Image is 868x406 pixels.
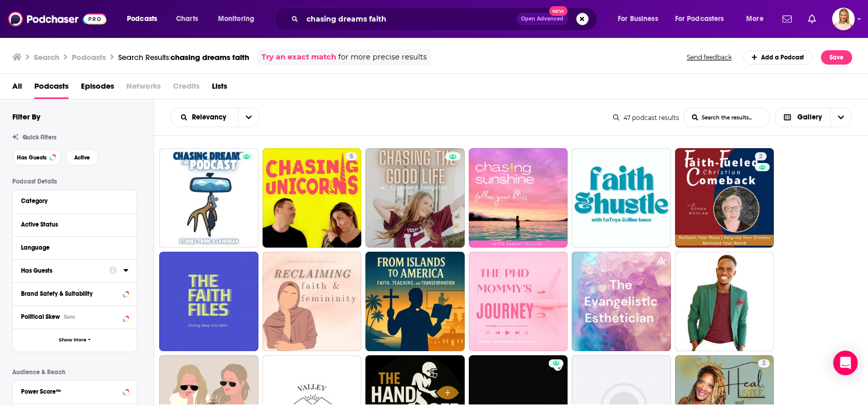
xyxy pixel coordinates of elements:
[613,114,679,121] div: 47 podcast results
[668,11,739,27] button: open menu
[34,78,69,99] a: Podcasts
[59,337,86,343] span: Show More
[755,152,767,160] a: 2
[126,78,161,99] span: Networks
[176,12,198,26] span: Charts
[758,359,770,368] a: 2
[743,50,813,65] a: Add a Podcast
[675,12,724,26] span: For Podcasters
[66,149,99,166] button: Active
[13,329,137,352] button: Show More
[675,148,774,248] a: 2
[21,244,122,251] div: Language
[12,178,137,185] p: Podcast Details
[516,13,568,25] button: Open AdvancedNew
[17,155,47,160] span: Has Guests
[192,114,230,121] span: Relevancy
[739,11,776,27] button: open menu
[832,8,855,30] button: Show profile menu
[21,221,122,228] div: Active Status
[8,9,106,29] img: Podchaser - Follow, Share and Rate Podcasts
[521,16,563,22] span: Open Advanced
[762,358,766,369] span: 2
[549,6,568,16] span: New
[284,7,607,31] div: Search podcasts, credits, & more...
[21,287,128,300] button: Brand Safety & Suitability
[684,53,735,62] button: Send feedback
[21,313,60,320] span: Political Skew
[169,11,204,27] a: Charts
[72,52,106,62] h3: Podcasts
[21,197,122,205] div: Category
[170,52,249,62] span: chasing dreams faith
[778,10,796,28] a: Show notifications dropdown
[238,108,259,127] button: open menu
[74,155,90,160] span: Active
[81,78,114,99] a: Episodes
[21,384,128,397] button: Power Score™
[127,12,157,26] span: Podcasts
[832,8,855,30] img: User Profile
[12,112,40,121] h2: Filter By
[302,11,516,27] input: Search podcasts, credits, & more...
[212,78,227,99] a: Lists
[21,264,109,277] button: Has Guests
[21,388,120,395] div: Power Score™
[218,12,254,26] span: Monitoring
[833,351,858,375] div: Open Intercom Messenger
[12,149,61,166] button: Has Guests
[774,108,853,127] button: Choose View
[263,148,362,248] a: 5
[611,11,671,27] button: open menu
[797,114,822,121] span: Gallery
[12,78,22,99] a: All
[804,10,820,28] a: Show notifications dropdown
[21,241,128,254] button: Language
[12,369,137,376] p: Audience & Reach
[21,194,128,207] button: Category
[618,12,658,26] span: For Business
[21,218,128,231] button: Active Status
[120,11,170,27] button: open menu
[746,12,764,26] span: More
[832,8,855,30] span: Logged in as leannebush
[23,134,56,141] span: Quick Filters
[21,310,128,323] button: Political SkewBeta
[171,114,238,121] button: open menu
[118,52,249,62] a: Search Results:chasing dreams faith
[821,50,852,65] button: Save
[211,11,268,27] button: open menu
[345,152,357,160] a: 5
[21,290,120,297] div: Brand Safety & Suitability
[262,51,336,63] a: Try an exact match
[350,152,353,162] span: 5
[21,267,102,274] div: Has Guests
[64,314,75,320] div: Beta
[173,78,200,99] span: Credits
[338,51,427,63] span: for more precise results
[170,108,260,127] h2: Choose List sort
[34,52,59,62] h3: Search
[118,52,249,62] div: Search Results:
[759,152,763,162] span: 2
